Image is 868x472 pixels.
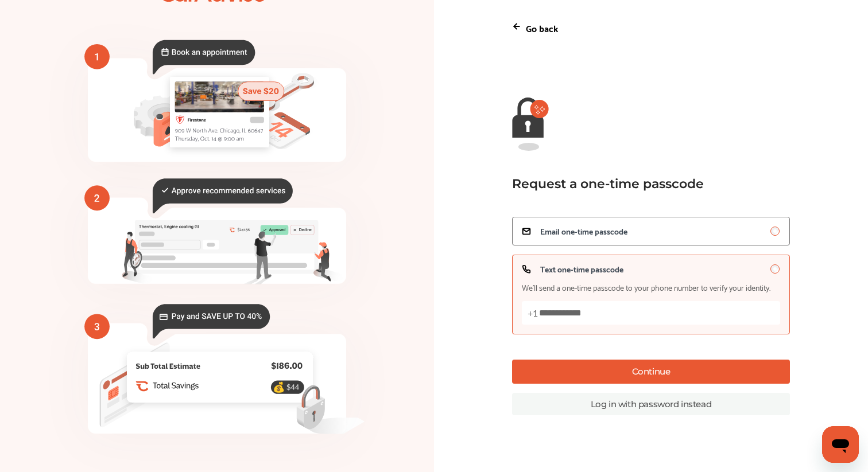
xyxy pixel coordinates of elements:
span: Text one-time passcode [540,264,623,274]
img: icon_phone.e7b63c2d.svg [522,264,531,274]
div: Request a one-time passcode [512,176,776,192]
img: magic-link-lock-error.9d88b03f.svg [512,97,549,151]
p: Go back [526,20,558,36]
iframe: Button to launch messaging window [822,426,859,463]
text: 💰 [273,381,285,393]
input: Text one-time passcodeWe’ll send a one-time passcode to your phone number to verify your identity.+1 [770,264,780,274]
span: Email one-time passcode [540,227,627,236]
img: icon_email.a11c3263.svg [522,227,531,236]
span: We’ll send a one-time passcode to your phone number to verify your identity. [522,283,770,292]
input: Email one-time passcode [770,227,780,236]
input: Text one-time passcodeWe’ll send a one-time passcode to your phone number to verify your identity.+1 [522,301,780,325]
button: Continue [512,360,789,384]
a: Log in with password instead [512,393,789,415]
